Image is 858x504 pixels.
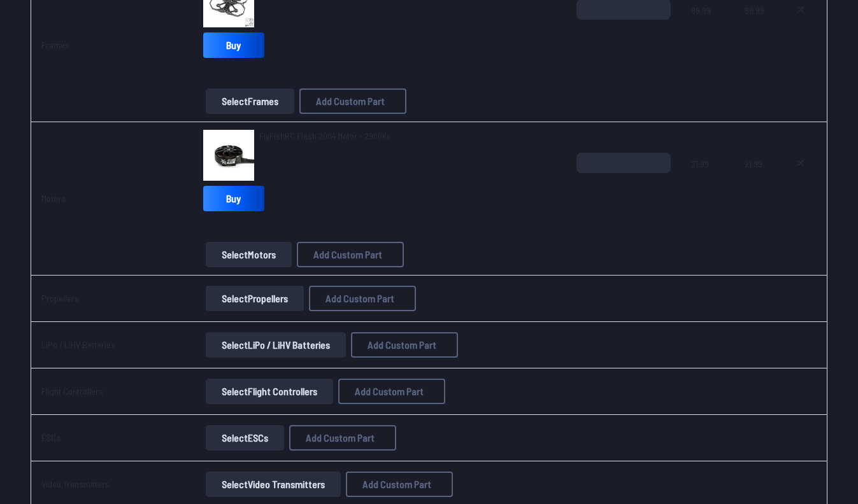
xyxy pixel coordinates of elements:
a: SelectLiPo / LiHV Batteries [203,332,348,358]
button: Add Custom Part [299,88,406,114]
button: SelectFlight Controllers [206,379,333,404]
a: Motors [41,193,66,204]
button: SelectLiPo / LiHV Batteries [206,332,346,358]
button: SelectMotors [206,242,292,267]
a: SelectESCs [203,425,287,451]
span: Add Custom Part [313,249,382,260]
span: Add Custom Part [316,96,385,106]
button: SelectPropellers [206,286,304,311]
button: SelectFrames [206,88,294,114]
img: image [203,130,254,181]
button: Add Custom Part [351,332,458,358]
a: Buy [203,32,264,58]
span: Add Custom Part [368,340,436,350]
span: FlyFishRC Flash 2004 Motor - 2900Kv [259,130,390,141]
span: Add Custom Part [306,433,375,443]
span: 21.99 [691,153,724,214]
span: 21.99 [745,153,764,214]
a: Flight Controllers [41,386,103,396]
span: Add Custom Part [362,479,431,489]
a: SelectPropellers [203,286,306,311]
a: LiPo / LiHV Batteries [41,339,115,350]
button: Add Custom Part [297,242,404,267]
a: SelectMotors [203,242,294,267]
a: Propellers [41,293,79,304]
a: Frames [41,39,69,50]
span: Add Custom Part [325,293,394,304]
span: Add Custom Part [355,386,424,396]
button: Add Custom Part [309,286,416,311]
a: ESCs [41,432,61,443]
a: SelectFlight Controllers [203,379,336,404]
a: Video Transmitters [41,479,110,489]
a: SelectVideo Transmitters [203,472,343,497]
button: Add Custom Part [346,472,453,497]
button: Add Custom Part [289,425,396,451]
a: SelectFrames [203,88,297,114]
a: Buy [203,186,264,211]
a: FlyFishRC Flash 2004 Motor - 2900Kv [259,130,390,143]
button: Add Custom Part [338,379,445,404]
button: SelectVideo Transmitters [206,472,341,497]
button: SelectESCs [206,425,284,451]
